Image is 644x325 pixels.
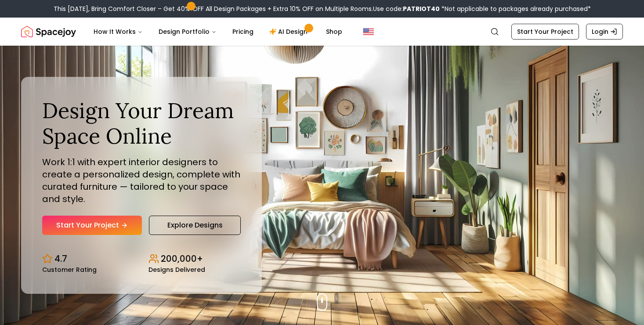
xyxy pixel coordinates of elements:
a: AI Design [262,23,317,40]
img: United States [363,26,374,37]
img: Spacejoy Logo [21,23,76,40]
div: Design stats [42,246,241,273]
span: *Not applicable to packages already purchased* [440,4,591,13]
a: Shop [319,23,349,40]
a: Explore Designs [149,216,241,235]
h1: Design Your Dream Space Online [42,98,241,148]
small: Customer Rating [42,267,97,273]
small: Designs Delivered [148,267,205,273]
p: 4.7 [54,253,67,265]
p: 200,000+ [161,253,203,265]
a: Start Your Project [511,24,579,40]
a: Login [586,24,623,40]
a: Start Your Project [42,216,142,235]
p: Work 1:1 with expert interior designers to create a personalized design, complete with curated fu... [42,156,241,205]
nav: Main [87,23,349,40]
a: Pricing [225,23,260,40]
div: This [DATE], Bring Comfort Closer – Get 40% OFF All Design Packages + Extra 10% OFF on Multiple R... [54,4,591,13]
button: How It Works [87,23,150,40]
b: PATRIOT40 [403,4,440,13]
button: Design Portfolio [152,23,224,40]
a: Spacejoy [21,23,76,40]
span: Use code: [373,4,440,13]
nav: Global [21,18,623,46]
